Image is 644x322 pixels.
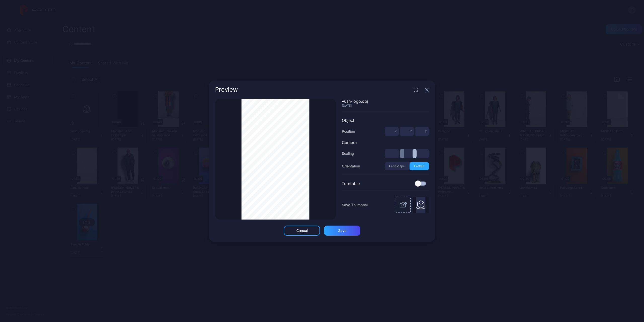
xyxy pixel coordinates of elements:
span: Z [425,129,427,133]
div: Camera [342,140,429,145]
div: Turntable [342,181,360,186]
img: Thumbnail [416,197,425,213]
span: Y [410,129,412,133]
div: [DATE] [342,104,429,108]
button: Save [324,226,360,236]
button: Portrait [410,162,429,170]
div: Object [342,118,429,123]
span: X [395,129,397,133]
div: Scaling [342,151,354,157]
div: Orientation [342,163,360,169]
div: Cancel [296,229,308,233]
div: Save [338,229,346,233]
button: Landscape [385,162,410,170]
button: Cancel [284,226,320,236]
div: vusn-logo.obj [342,99,429,104]
div: Preview [215,87,238,93]
div: Position [342,128,355,134]
span: Save Thumbnail [342,202,368,208]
